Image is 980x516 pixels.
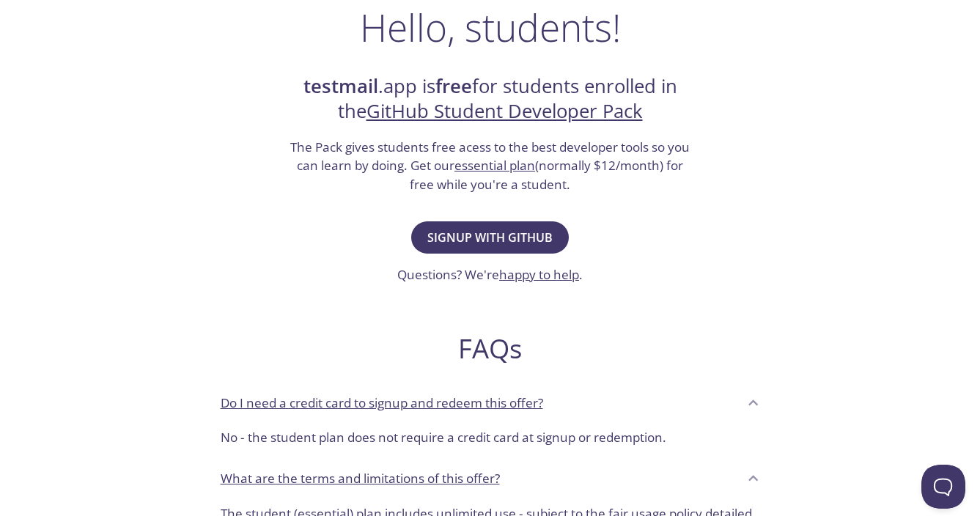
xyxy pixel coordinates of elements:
[209,459,772,498] div: What are the terms and limitations of this offer?
[289,138,692,194] h3: The Pack gives students free acess to the best developer tools so you can learn by doing. Get our...
[366,98,643,124] a: GitHub Student Developer Pack
[303,73,378,99] strong: testmail
[221,469,500,488] p: What are the terms and limitations of this offer?
[397,265,583,284] h3: Questions? We're .
[921,465,965,509] iframe: Help Scout Beacon - Open
[221,394,543,413] p: Do I need a credit card to signup and redeem this offer?
[209,422,772,459] div: Do I need a credit card to signup and redeem this offer?
[209,332,772,365] h2: FAQs
[209,383,772,422] div: Do I need a credit card to signup and redeem this offer?
[454,157,535,174] a: essential plan
[221,428,760,447] p: No - the student plan does not require a credit card at signup or redemption.
[289,74,692,125] h2: .app is for students enrolled in the
[411,221,569,254] button: Signup with GitHub
[435,73,472,99] strong: free
[499,266,579,283] a: happy to help
[427,227,553,248] span: Signup with GitHub
[360,5,621,49] h1: Hello, students!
